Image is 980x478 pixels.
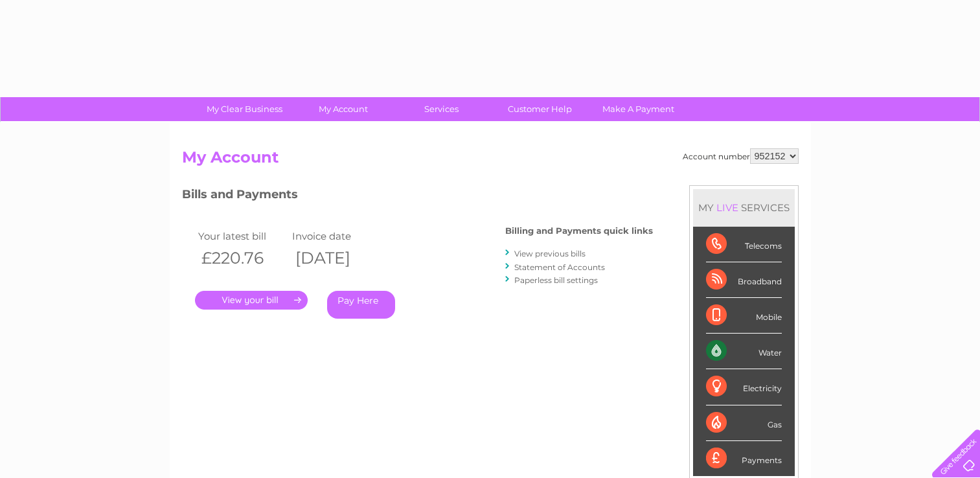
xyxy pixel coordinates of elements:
[514,249,586,258] a: View previous bills
[706,441,782,476] div: Payments
[191,97,298,121] a: My Clear Business
[683,148,799,164] div: Account number
[327,291,395,319] a: Pay Here
[182,148,799,173] h2: My Account
[195,245,289,271] th: £220.76
[289,245,383,271] th: [DATE]
[486,97,593,121] a: Customer Help
[195,227,289,245] td: Your latest bill
[706,262,782,298] div: Broadband
[706,334,782,369] div: Water
[706,298,782,334] div: Mobile
[514,262,605,272] a: Statement of Accounts
[505,226,653,236] h4: Billing and Payments quick links
[706,369,782,405] div: Electricity
[514,275,598,285] a: Paperless bill settings
[706,227,782,262] div: Telecoms
[693,189,795,226] div: MY SERVICES
[290,97,396,121] a: My Account
[388,97,495,121] a: Services
[585,97,692,121] a: Make A Payment
[289,227,383,245] td: Invoice date
[195,291,308,310] a: .
[182,185,653,208] h3: Bills and Payments
[706,405,782,441] div: Gas
[714,201,741,214] div: LIVE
